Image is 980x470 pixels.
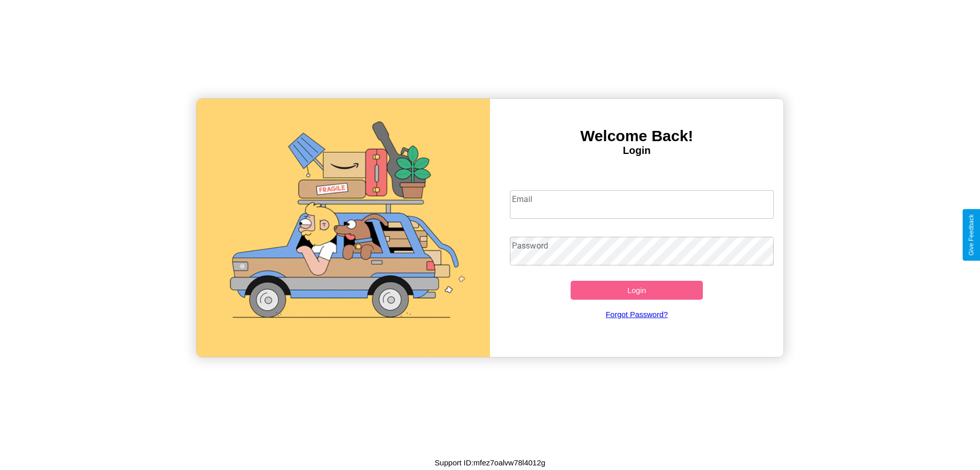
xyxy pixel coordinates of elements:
[968,214,975,256] div: Give Feedback
[435,456,546,469] p: Support ID: mfez7oalvw78l4012g
[505,300,769,329] a: Forgot Password?
[490,145,783,156] h4: Login
[571,281,703,300] button: Login
[197,99,490,357] img: gif
[490,127,783,145] h3: Welcome Back!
